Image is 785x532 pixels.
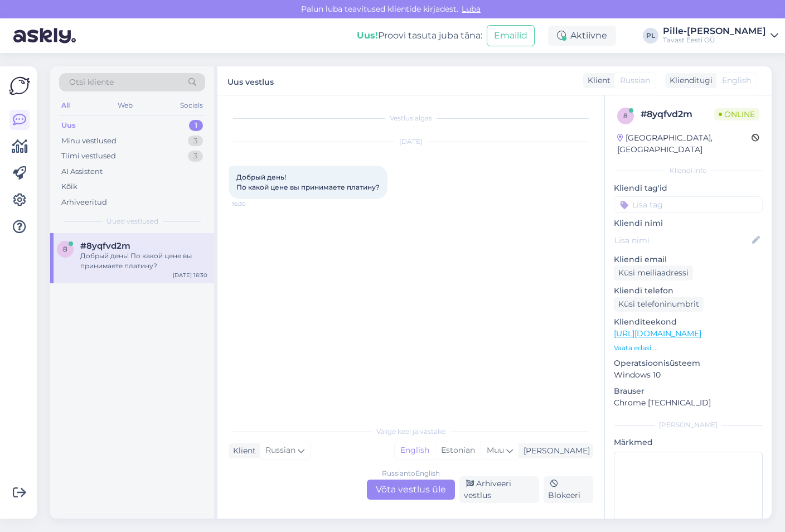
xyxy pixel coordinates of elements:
[229,113,593,123] div: Vestlus algas
[115,98,135,113] div: Web
[69,76,114,88] span: Otsi kliente
[458,4,484,14] span: Luba
[188,136,203,147] div: 3
[617,132,752,156] div: [GEOGRAPHIC_DATA], [GEOGRAPHIC_DATA]
[663,27,778,45] a: Pille-[PERSON_NAME]Tavast Eesti OÜ
[614,182,763,194] p: Kliendi tag'id
[663,36,766,45] div: Tavast Eesti OÜ
[614,437,763,448] p: Märkmed
[357,29,482,42] div: Proovi tasuta juba täna:
[80,251,207,271] div: Добрый день! По какой цене вы принимаете платину?
[614,166,763,176] div: Kliendi info
[663,27,766,36] div: Pille-[PERSON_NAME]
[188,151,203,162] div: 3
[623,112,628,120] span: 8
[614,265,693,280] div: Küsi meiliaadressi
[614,254,763,265] p: Kliendi email
[229,137,593,147] div: [DATE]
[106,216,158,226] span: Uued vestlused
[227,73,274,88] label: Uus vestlus
[9,75,30,96] img: Askly Logo
[583,75,610,86] div: Klient
[614,343,763,353] p: Vaata edasi ...
[80,241,130,251] span: #8yqfvd2m
[614,234,750,246] input: Lisa nimi
[367,480,455,500] div: Võta vestlus üle
[265,444,295,457] span: Russian
[614,397,763,409] p: Chrome [TECHNICAL_ID]
[61,151,116,162] div: Tiimi vestlused
[614,316,763,328] p: Klienditeekond
[643,28,658,43] div: PL
[61,197,107,208] div: Arhiveeritud
[357,30,378,41] b: Uus!
[61,136,117,147] div: Minu vestlused
[178,98,205,113] div: Socials
[229,445,256,457] div: Klient
[382,468,440,478] div: Russian to English
[714,108,759,120] span: Online
[614,369,763,381] p: Windows 10
[665,75,713,86] div: Klienditugi
[435,442,481,459] div: Estonian
[614,285,763,297] p: Kliendi telefon
[59,98,72,113] div: All
[61,120,76,131] div: Uus
[189,120,203,131] div: 1
[61,181,77,192] div: Kõik
[232,200,274,208] span: 16:30
[395,442,435,459] div: English
[614,420,763,430] div: [PERSON_NAME]
[614,328,701,338] a: [URL][DOMAIN_NAME]
[173,271,207,279] div: [DATE] 16:30
[459,476,539,503] div: Arhiveeri vestlus
[236,173,380,191] span: Добрый день! По какой цене вы принимаете платину?
[229,427,593,437] div: Valige keel ja vastake
[519,445,590,457] div: [PERSON_NAME]
[614,297,704,312] div: Küsi telefoninumbrit
[614,196,763,213] input: Lisa tag
[722,75,751,86] span: English
[61,166,103,177] div: AI Assistent
[548,26,616,46] div: Aktiivne
[63,245,67,253] span: 8
[614,357,763,369] p: Operatsioonisüsteem
[487,445,504,455] span: Muu
[614,217,763,229] p: Kliendi nimi
[620,75,650,86] span: Russian
[614,385,763,397] p: Brauser
[487,25,535,46] button: Emailid
[544,476,593,503] div: Blokeeri
[641,108,714,121] div: # 8yqfvd2m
